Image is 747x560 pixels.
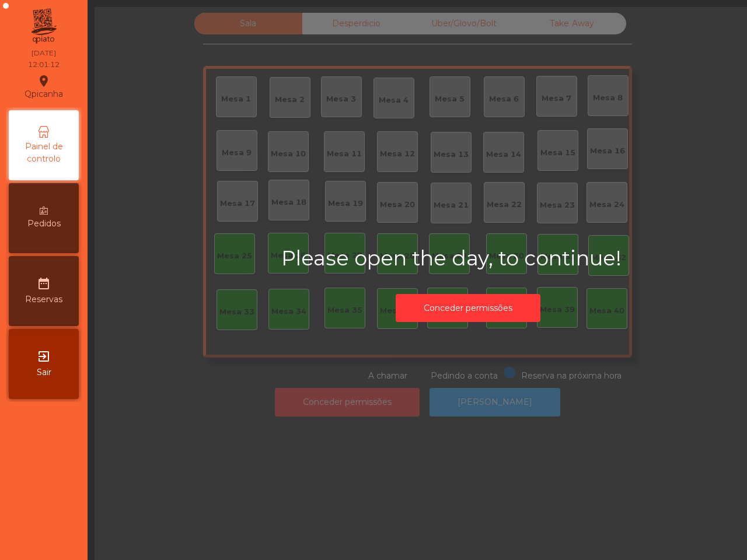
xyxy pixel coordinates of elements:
[281,246,655,271] h2: Please open the day, to continue!
[25,72,63,101] div: Qpicanha
[37,366,51,379] span: Sair
[28,60,60,70] div: 12:01:12
[396,294,540,323] button: Conceder permissões
[37,349,51,363] i: exit_to_app
[12,141,76,165] span: Painel de controlo
[32,48,56,58] div: [DATE]
[37,276,51,290] i: date_range
[25,293,62,306] span: Reservas
[29,6,58,47] img: qpiato
[27,218,61,230] span: Pedidos
[37,74,51,88] i: location_on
